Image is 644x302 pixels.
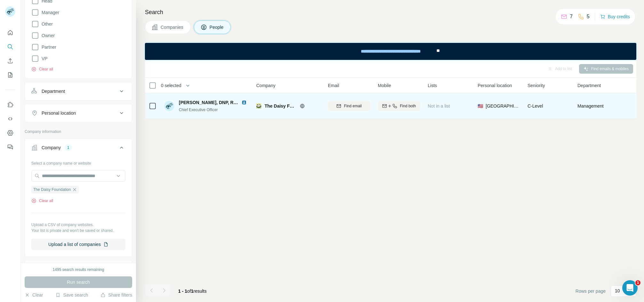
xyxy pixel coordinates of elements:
span: Management [577,103,604,109]
span: Partner [39,44,56,50]
div: Department [42,88,65,94]
div: 1495 search results remaining [53,267,104,273]
span: Other [39,21,53,27]
p: Upload a CSV of company websites. [31,222,125,228]
span: Find email [344,103,362,109]
span: VP [39,55,48,62]
p: 10 [615,288,620,294]
button: Clear [25,292,43,298]
button: Use Surfe on LinkedIn [5,99,15,110]
p: Company information [25,129,132,135]
span: results [178,289,207,294]
button: Search [5,41,15,53]
span: Lists [428,82,437,89]
span: The Daisy Foundation [265,103,297,109]
span: Company [256,82,275,89]
span: Companies [161,24,184,30]
span: Mobile [378,82,391,89]
span: Personal location [478,82,512,89]
img: LinkedIn logo [242,100,247,105]
span: Chief Executive Officer [179,108,218,112]
span: Email [328,82,339,89]
span: [PERSON_NAME], DNP, RN, NEA-[GEOGRAPHIC_DATA], FAAN [179,100,313,105]
span: 1 - 1 [178,289,187,294]
button: Personal location [25,105,132,121]
button: Enrich CSV [5,55,15,67]
button: Find both [378,101,420,111]
span: Rows per page [576,288,606,294]
button: Company1 [25,140,132,158]
div: 1 [65,145,72,151]
p: Your list is private and won't be saved or shared. [31,228,125,233]
img: Logo of The Daisy Foundation [256,103,261,109]
iframe: Banner [145,43,636,60]
span: 1 [635,280,640,285]
p: 5 [587,13,590,20]
span: C-Level [528,103,543,109]
button: Dashboard [5,127,15,139]
button: Clear all [31,66,53,72]
span: Seniority [528,82,545,89]
span: The Daisy Foundation [33,187,71,192]
div: Select a company name or website [31,158,125,166]
button: My lists [5,69,15,81]
button: Find email [328,101,370,111]
span: Department [577,82,601,89]
button: Use Surfe API [5,113,15,125]
img: Avatar [164,101,174,111]
button: Buy credits [600,12,630,21]
button: Quick start [5,27,15,38]
button: Save search [55,292,88,298]
iframe: Intercom live chat [622,280,638,296]
button: Clear all [31,198,53,204]
button: Share filters [100,292,132,298]
span: 🇺🇸 [478,103,483,109]
button: Feedback [5,141,15,153]
span: Manager [39,9,59,16]
span: Not in a list [428,103,450,109]
span: Find both [400,103,416,109]
span: Owner [39,32,55,39]
span: [GEOGRAPHIC_DATA] [486,103,520,109]
button: Upload a list of companies [31,239,125,250]
p: 7 [570,13,573,20]
span: of [187,289,191,294]
div: Company [42,144,61,151]
span: People [210,24,224,30]
h4: Search [145,8,636,17]
span: 0 selected [161,82,181,89]
div: Personal location [42,110,76,116]
span: 1 [191,289,194,294]
button: Department [25,84,132,99]
button: Industry [25,262,132,277]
